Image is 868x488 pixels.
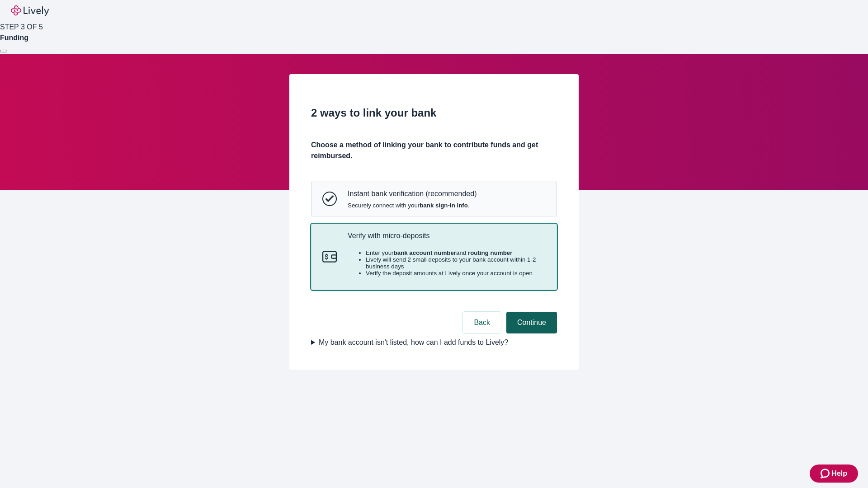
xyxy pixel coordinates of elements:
svg: Micro-deposits [322,249,337,264]
p: Instant bank verification (recommended) [348,189,476,198]
svg: Zendesk support icon [821,468,831,479]
strong: routing number [468,249,512,256]
h4: Choose a method of linking your bank to contribute funds and get reimbursed. [311,140,557,161]
li: Verify the deposit amounts at Lively once your account is open [366,270,546,277]
svg: Instant bank verification [322,192,337,206]
button: Continue [506,312,557,333]
button: Zendesk support iconHelp [810,465,858,483]
button: Instant bank verificationInstant bank verification (recommended)Securely connect with yourbank si... [311,182,557,216]
span: Help [831,468,847,479]
summary: My bank account isn't listed, how can I add funds to Lively? [311,337,557,348]
li: Enter your and [366,249,546,256]
h2: 2 ways to link your bank [311,105,557,121]
strong: bank account number [394,249,457,256]
strong: bank sign-in info [420,202,468,209]
button: Micro-depositsVerify with micro-depositsEnter yourbank account numberand routing numberLively wil... [311,224,557,290]
img: Lively [11,5,49,16]
li: Lively will send 2 small deposits to your bank account within 1-2 business days [366,256,546,270]
p: Verify with micro-deposits [348,231,546,240]
button: Back [463,312,501,333]
span: Securely connect with your . [348,202,476,209]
